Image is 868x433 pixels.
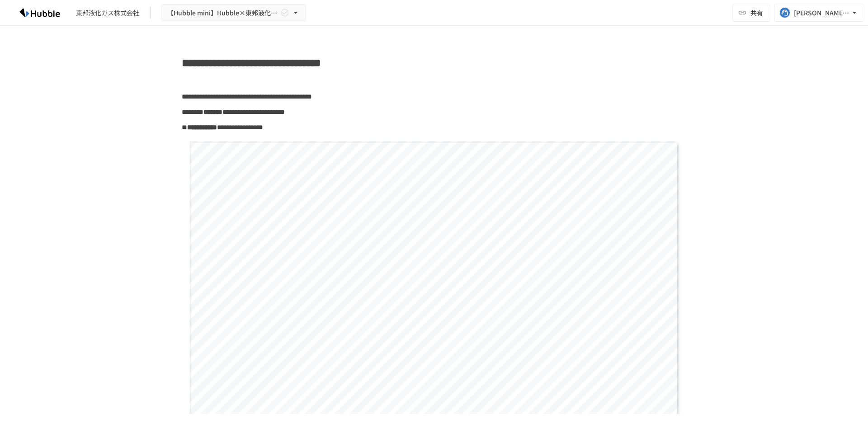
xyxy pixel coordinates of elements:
button: [PERSON_NAME][EMAIL_ADDRESS][PERSON_NAME][DOMAIN_NAME] [774,4,864,22]
span: 【Hubble mini】Hubble×東邦液化ガス株式会社 オンボーディングプロジェクト [167,7,278,19]
span: 共有 [750,8,763,18]
button: 共有 [732,4,770,22]
img: HzDRNkGCf7KYO4GfwKnzITak6oVsp5RHeZBEM1dQFiQ [11,5,69,20]
div: 東邦液化ガス株式会社 [76,8,139,18]
button: 【Hubble mini】Hubble×東邦液化ガス株式会社 オンボーディングプロジェクト [161,4,306,22]
div: [PERSON_NAME][EMAIL_ADDRESS][PERSON_NAME][DOMAIN_NAME] [794,7,850,19]
div: Page 1 [182,137,686,420]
